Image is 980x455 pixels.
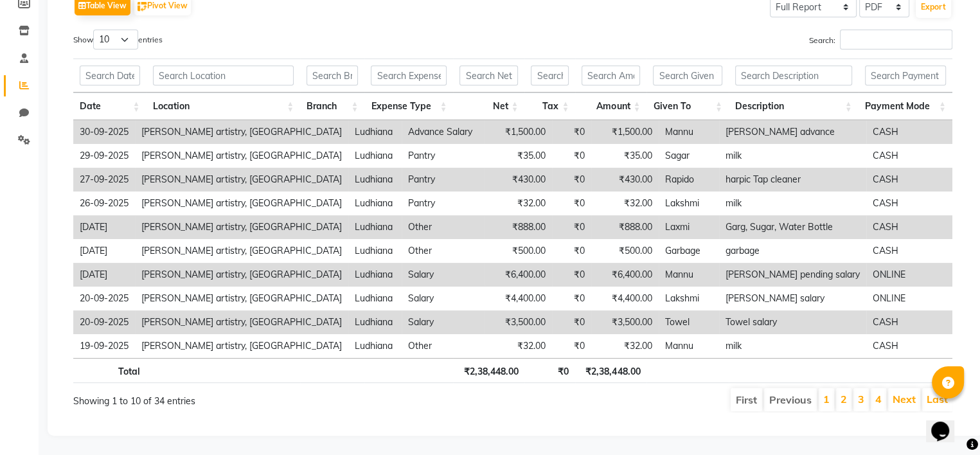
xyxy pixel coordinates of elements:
[73,358,147,383] th: Total
[866,239,954,263] td: CASH
[73,192,135,215] td: 26-09-2025
[866,120,954,144] td: CASH
[402,310,485,334] td: Salary
[591,168,659,192] td: ₹430.00
[552,120,591,144] td: ₹0
[729,93,859,120] th: Description: activate to sort column ascending
[73,215,135,239] td: [DATE]
[402,263,485,287] td: Salary
[591,120,659,144] td: ₹1,500.00
[865,66,946,85] input: Search Payment Mode
[402,287,485,310] td: Salary
[866,144,954,168] td: CASH
[348,120,402,144] td: Ludhiana
[348,144,402,168] td: Ludhiana
[135,120,348,144] td: [PERSON_NAME] artistry, [GEOGRAPHIC_DATA]
[659,192,719,215] td: Lakshmi
[552,287,591,310] td: ₹0
[841,393,847,406] a: 2
[73,387,429,408] div: Showing 1 to 10 of 34 entries
[73,93,147,120] th: Date: activate to sort column ascending
[552,192,591,215] td: ₹0
[485,287,552,310] td: ₹4,400.00
[531,66,569,85] input: Search Tax
[73,30,163,49] label: Show entries
[719,334,866,358] td: milk
[719,168,866,192] td: harpic Tap cleaner
[659,287,719,310] td: Lakshmi
[402,144,485,168] td: Pantry
[552,263,591,287] td: ₹0
[866,310,954,334] td: CASH
[80,66,140,85] input: Search Date
[73,144,135,168] td: 29-09-2025
[575,93,646,120] th: Amount: activate to sort column ascending
[73,239,135,263] td: [DATE]
[485,334,552,358] td: ₹32.00
[402,334,485,358] td: Other
[93,30,138,49] select: Showentries
[591,215,659,239] td: ₹888.00
[591,334,659,358] td: ₹32.00
[719,120,866,144] td: [PERSON_NAME] advance
[719,239,866,263] td: garbage
[524,93,575,120] th: Tax: activate to sort column ascending
[348,168,402,192] td: Ludhiana
[348,287,402,310] td: Ludhiana
[371,66,447,85] input: Search Expense Type
[719,215,866,239] td: Garg, Sugar, Water Bottle
[135,239,348,263] td: [PERSON_NAME] artistry, [GEOGRAPHIC_DATA]
[485,120,552,144] td: ₹1,500.00
[485,168,552,192] td: ₹430.00
[153,66,294,85] input: Search Location
[552,310,591,334] td: ₹0
[307,66,358,85] input: Search Branch
[659,120,719,144] td: Mannu
[653,66,722,85] input: Search Given To
[575,358,646,383] th: ₹2,38,448.00
[524,358,575,383] th: ₹0
[73,120,135,144] td: 30-09-2025
[348,192,402,215] td: Ludhiana
[402,192,485,215] td: Pantry
[659,239,719,263] td: Garbage
[927,393,948,406] a: Last
[659,168,719,192] td: Rapido
[591,192,659,215] td: ₹32.00
[859,93,952,120] th: Payment Mode: activate to sort column ascending
[135,192,348,215] td: [PERSON_NAME] artistry, [GEOGRAPHIC_DATA]
[402,168,485,192] td: Pantry
[552,144,591,168] td: ₹0
[135,215,348,239] td: [PERSON_NAME] artistry, [GEOGRAPHIC_DATA]
[348,263,402,287] td: Ludhiana
[402,239,485,263] td: Other
[348,239,402,263] td: Ludhiana
[135,168,348,192] td: [PERSON_NAME] artistry, [GEOGRAPHIC_DATA]
[823,393,830,406] a: 1
[135,334,348,358] td: [PERSON_NAME] artistry, [GEOGRAPHIC_DATA]
[866,263,954,287] td: ONLINE
[866,215,954,239] td: CASH
[893,393,916,406] a: Next
[135,263,348,287] td: [PERSON_NAME] artistry, [GEOGRAPHIC_DATA]
[485,263,552,287] td: ₹6,400.00
[735,66,852,85] input: Search Description
[552,168,591,192] td: ₹0
[453,93,524,120] th: Net: activate to sort column ascending
[552,215,591,239] td: ₹0
[926,404,967,442] iframe: chat widget
[552,239,591,263] td: ₹0
[73,310,135,334] td: 20-09-2025
[135,144,348,168] td: [PERSON_NAME] artistry, [GEOGRAPHIC_DATA]
[809,30,952,49] label: Search:
[485,192,552,215] td: ₹32.00
[866,334,954,358] td: CASH
[73,287,135,310] td: 20-09-2025
[348,215,402,239] td: Ludhiana
[659,263,719,287] td: Mannu
[459,66,518,85] input: Search Net
[453,358,524,383] th: ₹2,38,448.00
[300,93,364,120] th: Branch: activate to sort column ascending
[591,239,659,263] td: ₹500.00
[866,168,954,192] td: CASH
